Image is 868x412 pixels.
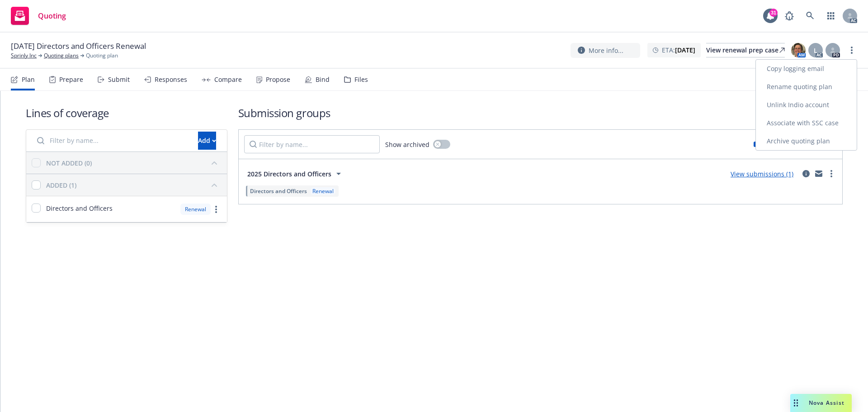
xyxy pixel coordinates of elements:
[385,140,429,149] span: Show archived
[756,78,857,96] a: Rename quoting plan
[38,12,66,19] span: Quoting
[198,132,216,150] button: Add
[801,7,819,25] a: Search
[244,135,380,153] input: Filter by name...
[814,46,817,55] span: L
[756,132,857,150] a: Archive quoting plan
[706,43,785,57] div: View renewal prep case
[46,204,113,213] span: Directors and Officers
[809,399,844,407] span: Nova Assist
[780,7,798,25] a: Report a Bug
[46,156,222,170] button: NOT ADDED (0)
[44,52,79,60] a: Quoting plans
[769,7,778,15] div: 31
[22,76,35,83] div: Plan
[198,132,216,149] div: Add
[46,158,92,168] div: NOT ADDED (0)
[7,3,70,28] a: Quoting
[756,60,857,78] a: Copy logging email
[754,140,795,148] div: Limits added
[238,105,843,120] h1: Submission groups
[791,43,806,57] img: photo
[662,45,695,55] span: ETA :
[316,76,330,83] div: Bind
[32,132,193,150] input: Filter by name...
[790,394,802,412] div: Drag to move
[86,52,118,60] span: Quoting plan
[571,43,640,58] button: More info...
[180,204,211,215] div: Renewal
[790,394,852,412] button: Nova Assist
[59,76,83,83] div: Prepare
[26,105,227,120] h1: Lines of coverage
[354,76,368,83] div: Files
[244,165,347,183] button: 2025 Directors and Officers
[756,114,857,132] a: Associate with SSC case
[108,76,130,83] div: Submit
[822,7,840,25] a: Switch app
[11,41,146,52] span: [DATE] Directors and Officers Renewal
[211,204,222,215] a: more
[706,43,785,57] a: View renewal prep case
[311,187,335,195] div: Renewal
[46,178,222,192] button: ADDED (1)
[11,52,37,60] a: Sprinly Inc
[826,168,837,179] a: more
[266,76,290,83] div: Propose
[801,168,811,179] a: circleInformation
[46,180,76,190] div: ADDED (1)
[813,168,824,179] a: mail
[155,76,187,83] div: Responses
[589,46,623,55] span: More info...
[247,169,331,179] span: 2025 Directors and Officers
[731,170,793,178] a: View submissions (1)
[846,45,857,56] a: more
[214,76,242,83] div: Compare
[675,46,695,54] strong: [DATE]
[756,96,857,114] a: Unlink Indio account
[250,187,307,195] span: Directors and Officers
